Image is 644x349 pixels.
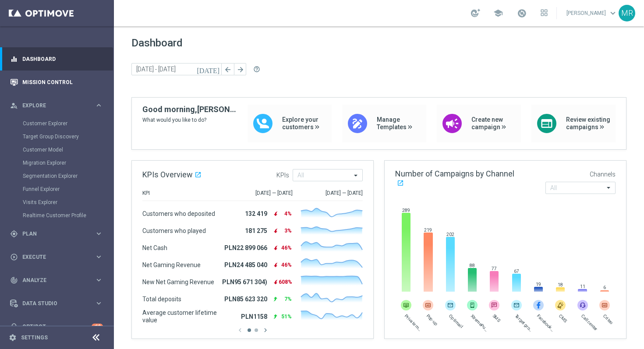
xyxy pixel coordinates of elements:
div: Target Group Discovery [23,130,113,143]
button: Data Studio keyboard_arrow_right [10,300,103,307]
a: Mission Control [22,71,103,94]
i: track_changes [10,276,18,284]
i: keyboard_arrow_right [95,253,103,261]
span: Data Studio [22,301,95,306]
span: Explore [22,103,95,108]
button: Mission Control [10,79,103,86]
div: Migration Explorer [23,156,113,169]
div: Optibot [10,315,103,338]
div: Segmentation Explorer [23,169,113,183]
i: person_search [10,102,18,109]
span: keyboard_arrow_down [608,8,618,18]
i: keyboard_arrow_right [95,299,103,307]
div: Analyze [10,276,95,284]
div: Explore [10,102,95,109]
button: play_circle_outline Execute keyboard_arrow_right [10,254,103,261]
i: gps_fixed [10,230,18,238]
a: Optibot [22,315,92,338]
a: Customer Explorer [23,120,91,127]
span: school [493,8,503,18]
a: Dashboard [22,47,103,71]
span: Execute [22,254,95,260]
div: Funnel Explorer [23,183,113,196]
i: play_circle_outline [10,253,18,261]
a: Target Group Discovery [23,133,91,140]
button: track_changes Analyze keyboard_arrow_right [10,277,103,284]
div: Visits Explorer [23,196,113,209]
i: keyboard_arrow_right [95,101,103,109]
a: Settings [21,335,48,340]
button: lightbulb Optibot +10 [10,323,103,330]
div: Dashboard [10,47,103,71]
i: lightbulb [10,323,18,331]
a: Funnel Explorer [23,186,91,193]
a: Migration Explorer [23,159,91,166]
a: Segmentation Explorer [23,173,91,180]
div: Mission Control [10,71,103,94]
button: equalizer Dashboard [10,56,103,63]
i: settings [9,334,17,342]
a: Customer Model [23,146,91,153]
span: Analyze [22,278,95,283]
i: equalizer [10,55,18,63]
div: Customer Explorer [23,117,113,130]
button: gps_fixed Plan keyboard_arrow_right [10,230,103,237]
div: +10 [92,324,103,329]
a: Visits Explorer [23,199,91,206]
div: Plan [10,230,95,238]
a: Realtime Customer Profile [23,212,91,219]
button: person_search Explore keyboard_arrow_right [10,102,103,109]
a: [PERSON_NAME]keyboard_arrow_down [566,7,619,20]
i: keyboard_arrow_right [95,276,103,284]
div: Realtime Customer Profile [23,209,113,222]
div: Customer Model [23,143,113,156]
div: Data Studio [10,300,95,307]
i: keyboard_arrow_right [95,229,103,238]
div: MR [619,5,635,21]
div: Execute [10,253,95,261]
span: Plan [22,231,95,236]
